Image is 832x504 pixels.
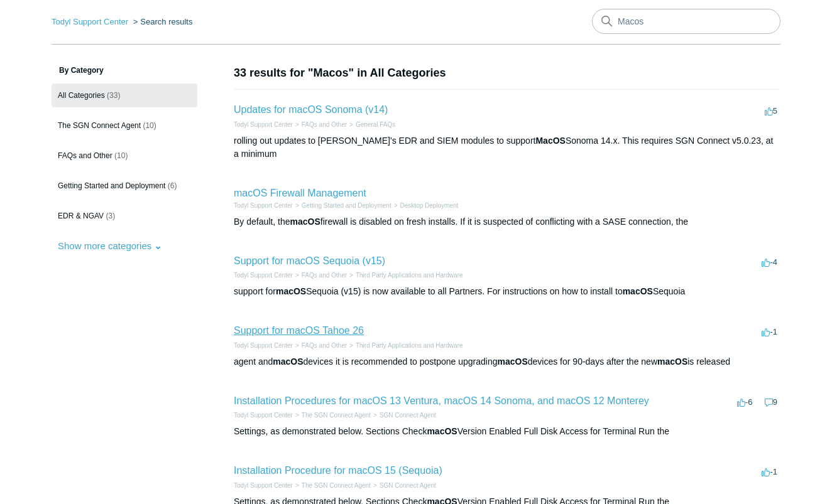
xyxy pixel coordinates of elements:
[234,65,780,82] h1: 33 results for "Macos" in All Categories
[52,144,197,168] a: FAQs and Other (10)
[592,9,780,34] input: Search
[356,342,463,349] a: Third Party Applications and Hardware
[234,465,442,476] a: Installation Procedure for macOS 15 (Sequoia)
[234,272,293,279] a: Todyl Support Center
[234,412,293,419] a: Todyl Support Center
[234,425,780,438] div: Settings, as demonstrated below. Sections Check Version Enabled Full Disk Access for Terminal Run...
[765,397,777,407] span: 9
[762,327,777,336] span: -1
[347,120,395,129] li: General FAQs
[107,91,120,100] span: (33)
[293,271,347,280] li: FAQs and Other
[293,410,371,420] li: The SGN Connect Agent
[234,104,388,115] a: Updates for macOS Sonoma (v14)
[234,202,293,209] a: Todyl Support Center
[234,325,364,336] a: Support for macOS Tahoe 26
[58,181,165,190] span: Getting Started and Deployment
[52,174,197,198] a: Getting Started and Deployment (6)
[302,342,347,349] a: FAQs and Other
[737,397,753,407] span: -6
[52,65,197,76] h3: By Category
[302,412,371,419] a: The SGN Connect Agent
[52,114,197,137] a: The SGN Connect Agent (10)
[380,482,436,489] a: SGN Connect Agent
[427,426,457,436] em: macOS
[234,285,780,298] div: support for Sequoia (v15) is now available to all Partners. For instructions on how to install to...
[400,202,459,209] a: Desktop Deployment
[114,151,128,160] span: (10)
[765,106,777,115] span: 5
[391,201,459,210] li: Desktop Deployment
[234,341,293,350] li: Todyl Support Center
[143,121,156,130] span: (10)
[58,151,112,160] span: FAQs and Other
[52,17,128,26] a: Todyl Support Center
[380,412,436,419] a: SGN Connect Agent
[302,202,391,209] a: Getting Started and Deployment
[234,215,780,228] div: By default, the firewall is disabled on fresh installs. If it is suspected of conflicting with a ...
[52,234,168,257] button: Show more categories
[273,357,303,367] em: macOS
[106,212,115,220] span: (3)
[52,17,131,26] li: Todyl Support Center
[58,212,104,220] span: EDR & NGAV
[762,257,777,267] span: -4
[293,120,347,129] li: FAQs and Other
[293,201,391,210] li: Getting Started and Deployment
[234,342,293,349] a: Todyl Support Center
[762,467,777,476] span: -1
[234,481,293,490] li: Todyl Support Center
[302,121,347,128] a: FAQs and Other
[234,188,366,198] a: macOS Firewall Management
[52,204,197,228] a: EDR & NGAV (3)
[168,181,177,190] span: (6)
[535,136,565,146] em: MacOS
[234,121,293,128] a: Todyl Support Center
[356,121,395,128] a: General FAQs
[302,272,347,279] a: FAQs and Other
[290,217,320,227] em: macOS
[234,395,649,406] a: Installation Procedures for macOS 13 Ventura, macOS 14 Sonoma, and macOS 12 Monterey
[234,120,293,129] li: Todyl Support Center
[234,271,293,280] li: Todyl Support Center
[347,271,463,280] li: Third Party Applications and Hardware
[371,410,436,420] li: SGN Connect Agent
[234,134,780,161] div: rolling out updates to [PERSON_NAME]'s EDR and SIEM modules to support Sonoma 14.x. This requires...
[498,357,528,367] em: macOS
[302,482,371,489] a: The SGN Connect Agent
[356,272,463,279] a: Third Party Applications and Hardware
[234,355,780,368] div: agent and devices it is recommended to postpone upgrading devices for 90-days after the new is re...
[623,286,653,296] em: macOS
[234,410,293,420] li: Todyl Support Center
[52,83,197,107] a: All Categories (33)
[234,255,385,266] a: Support for macOS Sequoia (v15)
[234,201,293,210] li: Todyl Support Center
[371,481,436,490] li: SGN Connect Agent
[276,286,306,296] em: macOS
[131,17,193,26] li: Search results
[657,357,687,367] em: macOS
[58,121,141,130] span: The SGN Connect Agent
[293,341,347,350] li: FAQs and Other
[234,482,293,489] a: Todyl Support Center
[347,341,463,350] li: Third Party Applications and Hardware
[293,481,371,490] li: The SGN Connect Agent
[58,91,105,100] span: All Categories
